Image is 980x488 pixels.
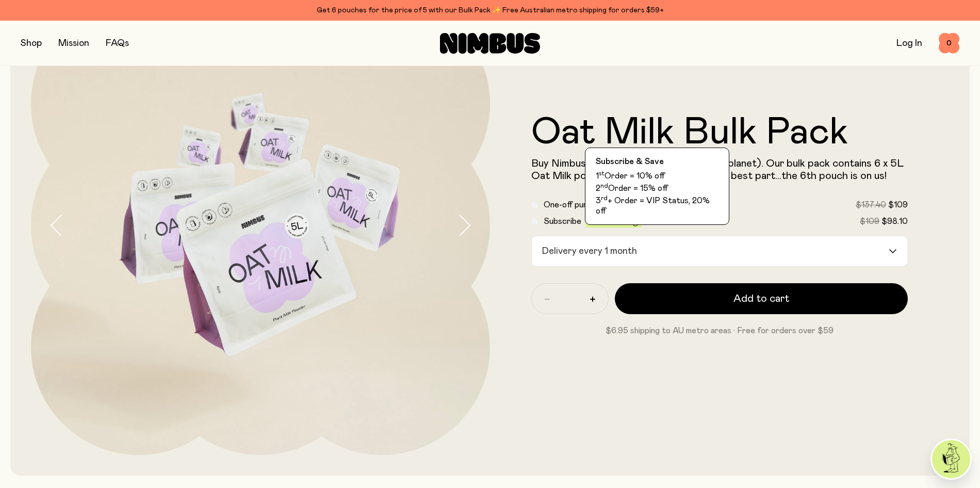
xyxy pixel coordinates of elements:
[21,4,959,17] div: Get 6 pouches for the price of 5 with our Bulk Pack ✨ Free Australian metro shipping for orders $59+
[896,39,922,48] a: Log In
[599,170,605,176] sup: st
[860,217,879,225] span: $109
[544,217,581,225] span: Subscribe
[531,324,908,337] p: $6.95 shipping to AU metro areas · Free for orders over $59
[531,236,908,267] div: Search for option
[596,156,718,167] h3: Subscribe & Save
[596,196,718,216] li: 3 + Order = VIP Status, 20% off
[600,183,608,189] sup: nd
[615,283,908,314] button: Add to cart
[596,171,718,181] li: 1 Order = 10% off
[596,183,718,193] li: 2 Order = 15% off
[58,39,89,48] a: Mission
[544,201,609,209] span: One-off purchase
[733,291,789,306] span: Add to cart
[856,201,886,209] span: $137.40
[601,195,608,201] sup: rd
[531,158,904,181] span: Buy Nimbus in bulk to save costs (and the planet). Our bulk pack contains 6 x 5L Oat Milk pouches...
[932,440,970,478] img: agent
[939,33,959,54] button: 0
[888,201,908,209] span: $109
[539,236,640,266] span: Delivery every 1 month
[106,39,129,48] a: FAQs
[881,217,908,225] span: $98.10
[641,236,888,266] input: Search for option
[531,114,908,151] h1: Oat Milk Bulk Pack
